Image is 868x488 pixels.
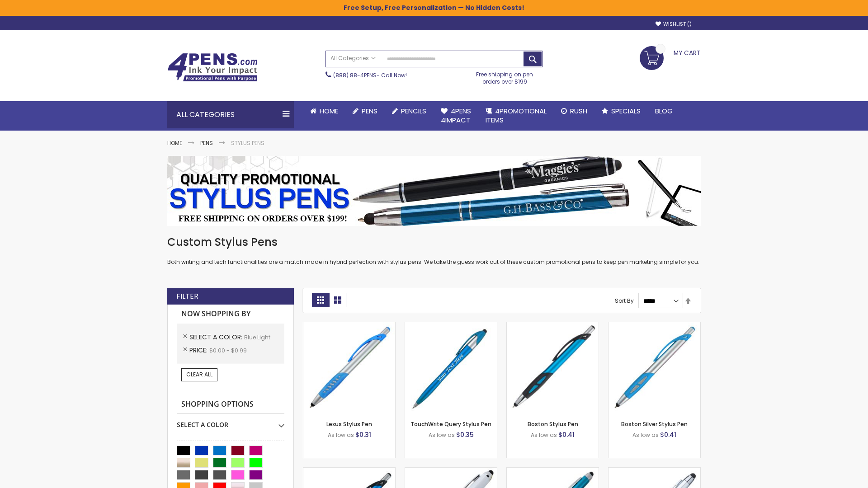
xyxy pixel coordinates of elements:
[554,101,594,121] a: Rush
[609,467,700,475] a: Silver Cool Grip Stylus Pen-Blue - Light
[362,106,377,116] span: Pens
[429,431,455,439] span: As low as
[570,106,587,116] span: Rush
[231,139,264,147] strong: Stylus Pens
[507,322,599,329] a: Boston Stylus Pen-Blue - Light
[303,322,395,414] img: Lexus Stylus Pen-Blue - Light
[467,67,543,85] div: Free shipping on pen orders over $199
[186,371,212,378] span: Clear All
[441,106,471,125] span: 4Pens 4impact
[621,420,688,428] a: Boston Silver Stylus Pen
[303,101,345,121] a: Home
[632,431,659,439] span: As low as
[401,106,426,116] span: Pencils
[177,395,284,414] strong: Shopping Options
[167,156,701,226] img: Stylus Pens
[558,430,575,439] span: $0.41
[478,101,554,131] a: 4PROMOTIONALITEMS
[410,420,491,428] a: TouchWrite Query Stylus Pen
[345,101,385,121] a: Pens
[385,101,434,121] a: Pencils
[326,51,380,66] a: All Categories
[660,430,676,439] span: $0.41
[328,431,354,439] span: As low as
[434,101,478,131] a: 4Pens4impact
[244,333,270,341] span: Blue Light
[507,467,599,475] a: Lory Metallic Stylus Pen-Blue - Light
[303,467,395,475] a: Lexus Metallic Stylus Pen-Blue - Light
[528,420,578,428] a: Boston Stylus Pen
[326,420,372,428] a: Lexus Stylus Pen
[167,235,701,266] div: Both writing and tech functionalities are a match made in hybrid perfection with stylus pens. We ...
[656,21,692,28] a: Wishlist
[405,322,497,329] a: TouchWrite Query Stylus Pen-Blue Light
[507,322,599,414] img: Boston Stylus Pen-Blue - Light
[405,467,497,475] a: Kimberly Logo Stylus Pens-LT-Blue
[177,305,284,324] strong: Now Shopping by
[333,71,407,79] span: - Call Now!
[167,101,294,128] div: All Categories
[320,106,338,116] span: Home
[167,139,182,147] a: Home
[209,347,247,354] span: $0.00 - $0.99
[189,333,244,342] span: Select A Color
[615,297,634,305] label: Sort By
[611,106,641,116] span: Specials
[200,139,213,147] a: Pens
[355,430,371,439] span: $0.31
[181,368,217,381] a: Clear All
[405,322,497,414] img: TouchWrite Query Stylus Pen-Blue Light
[531,431,557,439] span: As low as
[330,55,376,62] span: All Categories
[333,71,377,79] a: (888) 88-4PENS
[609,322,700,329] a: Boston Silver Stylus Pen-Blue - Light
[609,322,700,414] img: Boston Silver Stylus Pen-Blue - Light
[648,101,680,121] a: Blog
[189,346,209,355] span: Price
[176,291,198,301] strong: Filter
[303,322,395,329] a: Lexus Stylus Pen-Blue - Light
[167,53,258,82] img: 4Pens Custom Pens and Promotional Products
[456,430,474,439] span: $0.35
[177,414,284,429] div: Select A Color
[486,106,547,125] span: 4PROMOTIONAL ITEMS
[655,106,673,116] span: Blog
[167,235,701,249] h1: Custom Stylus Pens
[594,101,648,121] a: Specials
[312,293,329,307] strong: Grid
